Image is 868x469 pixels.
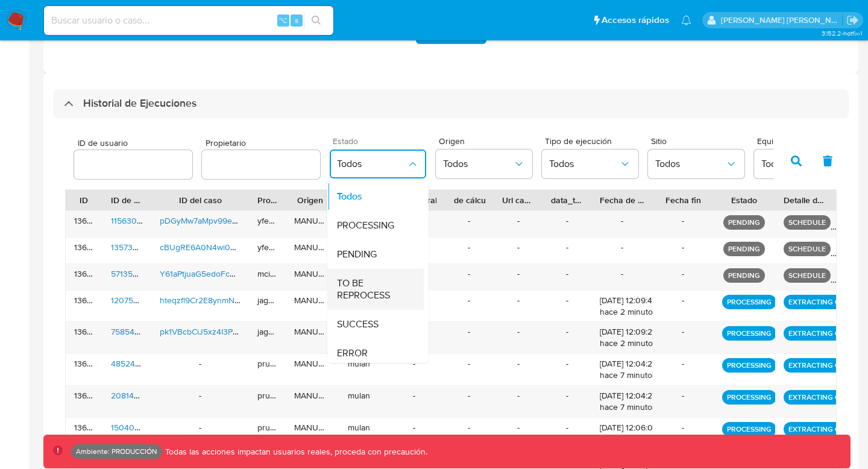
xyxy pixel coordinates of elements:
[76,449,157,454] p: Ambiente: PRODUCCIÓN
[304,12,329,29] button: search-icon
[44,13,333,28] input: Buscar usuario o caso...
[602,14,669,27] span: Accesos rápidos
[721,14,843,26] p: stella.andriano@mercadolibre.com
[295,14,298,26] span: s
[822,28,862,38] span: 3.152.2-hotfix-1
[278,14,288,26] span: ⌥
[162,446,427,458] p: Todas las acciones impactan usuarios reales, proceda con precaución.
[681,15,691,25] a: Notificaciones
[846,14,859,27] a: Salir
